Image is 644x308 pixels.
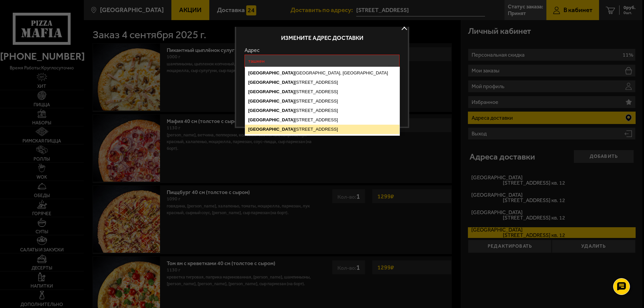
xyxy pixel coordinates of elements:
ymaps: [GEOGRAPHIC_DATA] [248,117,295,122]
ymaps: [GEOGRAPHIC_DATA] [248,80,295,85]
label: Адрес [245,48,399,53]
ymaps: [GEOGRAPHIC_DATA] [248,127,295,132]
ymaps: [STREET_ADDRESS] [245,106,399,115]
ymaps: [STREET_ADDRESS] [245,97,399,106]
ymaps: [STREET_ADDRESS] [245,125,399,134]
ymaps: [STREET_ADDRESS] [245,115,399,125]
ymaps: [STREET_ADDRESS] [245,87,399,97]
p: Корректный формат: город, улица, дом [245,69,399,73]
ymaps: [GEOGRAPHIC_DATA] [248,108,295,113]
ymaps: [GEOGRAPHIC_DATA] [248,70,295,75]
ymaps: [GEOGRAPHIC_DATA] [248,99,295,104]
ymaps: [GEOGRAPHIC_DATA] [248,89,295,94]
ymaps: [STREET_ADDRESS] [245,78,399,87]
ymaps: [GEOGRAPHIC_DATA], [GEOGRAPHIC_DATA] [245,68,399,78]
p: Измените адрес доставки [245,35,399,41]
label: Квартира [245,78,291,84]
